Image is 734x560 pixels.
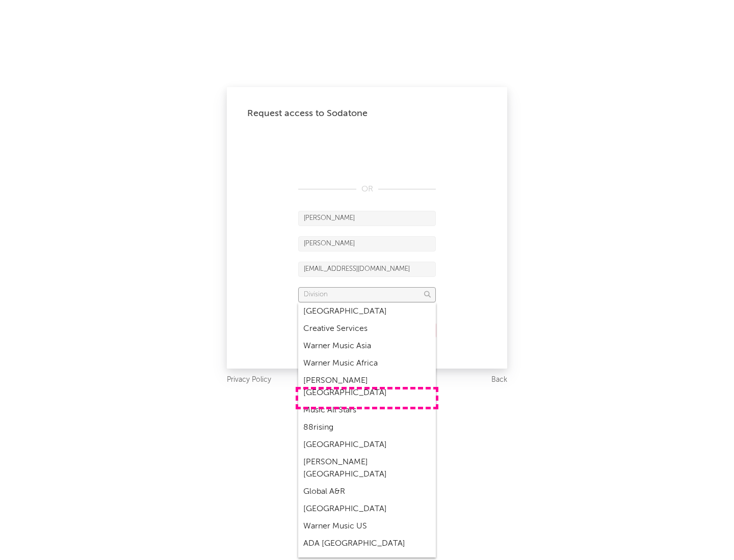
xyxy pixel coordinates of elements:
[298,355,436,372] div: Warner Music Africa
[298,535,436,552] div: ADA [GEOGRAPHIC_DATA]
[491,374,507,386] a: Back
[298,518,436,535] div: Warner Music US
[298,303,436,320] div: [GEOGRAPHIC_DATA]
[298,236,436,251] input: Last Name
[298,211,436,226] input: First Name
[298,454,436,483] div: [PERSON_NAME] [GEOGRAPHIC_DATA]
[298,338,436,355] div: Warner Music Asia
[298,183,436,195] div: OR
[298,372,436,402] div: [PERSON_NAME] [GEOGRAPHIC_DATA]
[298,419,436,436] div: 88rising
[298,483,436,500] div: Global A&R
[298,262,436,277] input: Email
[298,500,436,518] div: [GEOGRAPHIC_DATA]
[298,436,436,454] div: [GEOGRAPHIC_DATA]
[247,107,487,120] div: Request access to Sodatone
[298,287,436,302] input: Division
[298,402,436,419] div: Music All Stars
[298,320,436,338] div: Creative Services
[227,374,271,386] a: Privacy Policy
